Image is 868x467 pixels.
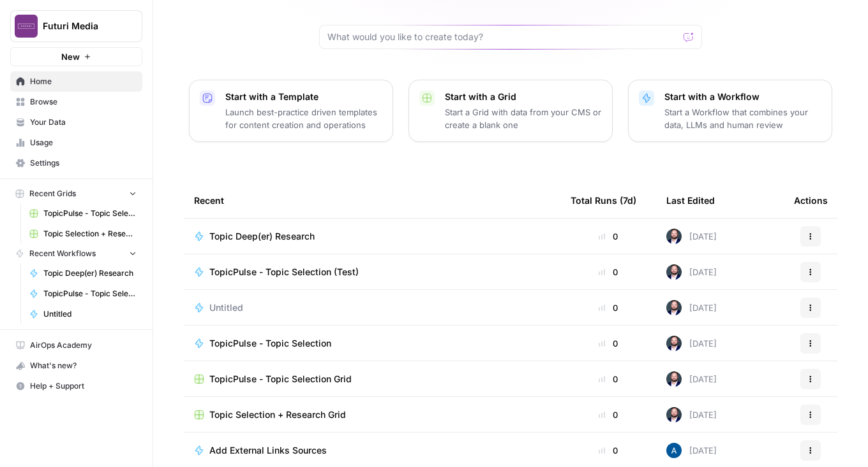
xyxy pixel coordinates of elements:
[43,208,137,219] span: TopicPulse - Topic Selection Grid
[24,263,142,284] a: Topic Deep(er) Research
[209,337,331,350] span: TopicPulse - Topic Selection
[30,340,137,351] span: AirOps Academy
[10,335,142,356] a: AirOps Academy
[666,229,682,244] img: hkrs5at3lwacmvgzdjs0hcqw3ft7
[209,444,327,457] span: Add External Links Sources
[666,183,715,218] div: Last Edited
[571,337,646,350] div: 0
[29,248,96,259] span: Recent Workflows
[11,356,142,375] div: What's new?
[209,408,346,421] span: Topic Selection + Research Grid
[571,444,646,457] div: 0
[194,373,550,385] a: TopicPulse - Topic Selection Grid
[225,90,382,103] p: Start with a Template
[43,308,137,320] span: Untitled
[445,90,602,103] p: Start with a Grid
[10,71,142,92] a: Home
[666,443,717,458] div: [DATE]
[666,443,682,458] img: he81ibor8lsei4p3qvg4ugbvimgp
[194,266,550,278] a: TopicPulse - Topic Selection (Test)
[43,20,120,32] span: Futuri Media
[209,266,359,278] span: TopicPulse - Topic Selection (Test)
[10,184,142,203] button: Recent Grids
[30,96,137,108] span: Browse
[327,31,678,43] input: What would you like to create today?
[15,15,38,38] img: Futuri Media Logo
[189,80,393,142] button: Start with a TemplateLaunch best-practice driven templates for content creation and operations
[29,188,76,199] span: Recent Grids
[664,106,821,131] p: Start a Workflow that combines your data, LLMs and human review
[10,356,142,376] button: What's new?
[194,230,550,243] a: Topic Deep(er) Research
[194,408,550,421] a: Topic Selection + Research Grid
[10,244,142,263] button: Recent Workflows
[666,407,682,422] img: hkrs5at3lwacmvgzdjs0hcqw3ft7
[225,106,382,131] p: Launch best-practice driven templates for content creation and operations
[10,92,142,112] a: Browse
[571,408,646,421] div: 0
[666,300,717,315] div: [DATE]
[24,224,142,244] a: Topic Selection + Research Grid
[445,106,602,131] p: Start a Grid with data from your CMS or create a blank one
[30,380,137,392] span: Help + Support
[571,301,646,314] div: 0
[664,90,821,103] p: Start with a Workflow
[571,183,636,218] div: Total Runs (7d)
[408,80,613,142] button: Start with a GridStart a Grid with data from your CMS or create a blank one
[209,301,243,314] span: Untitled
[43,228,137,240] span: Topic Selection + Research Grid
[209,373,352,385] span: TopicPulse - Topic Selection Grid
[666,336,717,351] div: [DATE]
[794,183,828,218] div: Actions
[666,371,717,387] div: [DATE]
[209,230,315,243] span: Topic Deep(er) Research
[666,407,717,422] div: [DATE]
[24,284,142,304] a: TopicPulse - Topic Selection (Test)
[194,337,550,350] a: TopicPulse - Topic Selection
[10,376,142,396] button: Help + Support
[30,137,137,148] span: Usage
[571,373,646,385] div: 0
[24,304,142,324] a: Untitled
[10,153,142,173] a: Settings
[10,112,142,133] a: Your Data
[666,229,717,244] div: [DATE]
[194,444,550,457] a: Add External Links Sources
[24,203,142,224] a: TopicPulse - Topic Selection Grid
[666,300,682,315] img: hkrs5at3lwacmvgzdjs0hcqw3ft7
[10,10,142,42] button: Workspace: Futuri Media
[666,264,682,280] img: hkrs5at3lwacmvgzdjs0hcqw3ft7
[571,266,646,278] div: 0
[628,80,832,142] button: Start with a WorkflowStart a Workflow that combines your data, LLMs and human review
[666,264,717,280] div: [DATE]
[666,336,682,351] img: hkrs5at3lwacmvgzdjs0hcqw3ft7
[30,76,137,87] span: Home
[10,47,142,66] button: New
[43,288,137,299] span: TopicPulse - Topic Selection (Test)
[194,183,550,218] div: Recent
[43,268,137,279] span: Topic Deep(er) Research
[30,117,137,128] span: Your Data
[61,50,80,63] span: New
[30,157,137,169] span: Settings
[194,301,550,314] a: Untitled
[666,371,682,387] img: hkrs5at3lwacmvgzdjs0hcqw3ft7
[571,230,646,243] div: 0
[10,133,142,153] a: Usage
